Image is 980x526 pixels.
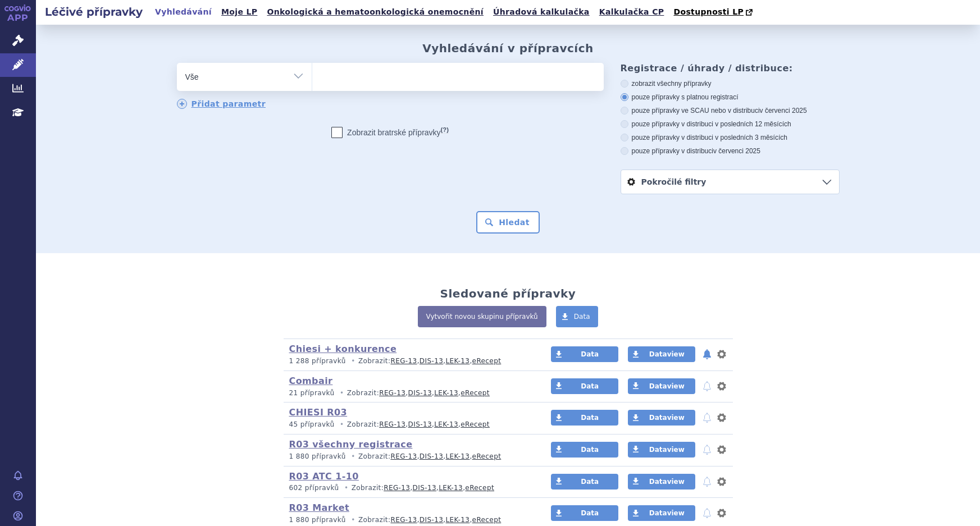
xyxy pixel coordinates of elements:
[445,516,470,524] a: LEK-13
[581,414,599,422] span: Data
[476,211,540,234] button: Hledat
[289,344,397,354] a: Chiesi + konkurence
[716,506,727,520] button: nastavení
[408,389,432,397] a: DIS-13
[673,7,744,16] span: Dostupnosti LP
[628,346,695,362] a: Dataview
[551,378,618,394] a: Data
[472,357,502,365] a: eRecept
[490,4,593,20] a: Úhradová kalkulačka
[472,516,502,524] a: eRecept
[581,509,599,517] span: Data
[621,133,840,142] label: pouze přípravky v distribuci v posledních 3 měsících
[621,93,840,102] label: pouze přípravky s platnou registrací
[289,420,335,428] span: 45 přípravků
[152,4,215,20] a: Vyhledávání
[289,439,413,450] a: R03 všechny registrace
[289,407,348,418] a: CHIESI R03
[628,442,695,458] a: Dataview
[420,357,443,365] a: DIS-13
[628,378,695,394] a: Dataview
[379,420,405,428] a: REG-13
[621,79,840,88] label: zobrazit všechny přípravky
[621,120,840,129] label: pouze přípravky v distribuci v posledních 12 měsících
[390,452,417,460] a: REG-13
[551,474,618,490] a: Data
[581,446,599,454] span: Data
[551,442,618,458] a: Data
[621,106,840,115] label: pouze přípravky ve SCAU nebo v distribuci
[289,452,346,460] span: 1 880 přípravků
[581,382,599,390] span: Data
[289,376,333,386] a: Combair
[461,420,490,428] a: eRecept
[289,484,339,492] span: 602 přípravků
[461,389,490,397] a: eRecept
[289,516,346,524] span: 1 880 přípravků
[713,147,760,155] span: v červenci 2025
[701,411,713,424] button: notifikace
[581,478,599,486] span: Data
[472,452,502,460] a: eRecept
[289,483,530,493] p: Zobrazit: , , ,
[331,127,449,138] label: Zobrazit bratrské přípravky
[289,502,349,513] a: R03 Market
[413,484,436,492] a: DIS-13
[337,388,347,398] i: •
[551,505,618,521] a: Data
[649,478,685,486] span: Dataview
[701,506,713,520] button: notifikace
[440,287,576,300] h2: Sledované přípravky
[628,474,695,490] a: Dataview
[670,4,758,20] a: Dostupnosti LP
[36,4,152,20] h2: Léčivé přípravky
[218,4,261,20] a: Moje LP
[379,389,405,397] a: REG-13
[420,516,443,524] a: DIS-13
[581,350,599,358] span: Data
[621,170,839,194] a: Pokročilé filtry
[441,126,449,134] abbr: (?)
[337,420,347,429] i: •
[716,411,727,424] button: nastavení
[263,4,487,20] a: Onkologická a hematoonkologická onemocnění
[701,379,713,393] button: notifikace
[408,420,432,428] a: DIS-13
[649,446,685,454] span: Dataview
[649,382,685,390] span: Dataview
[439,484,463,492] a: LEK-13
[289,388,530,398] p: Zobrazit: , , ,
[465,484,494,492] a: eRecept
[418,306,546,327] a: Vytvořit novou skupinu přípravků
[177,99,266,109] a: Přidat parametr
[716,379,727,393] button: nastavení
[621,147,840,155] label: pouze přípravky v distribuci
[348,452,358,461] i: •
[701,475,713,488] button: notifikace
[289,356,530,366] p: Zobrazit: , , ,
[390,357,417,365] a: REG-13
[628,505,695,521] a: Dataview
[701,443,713,456] button: notifikace
[348,515,358,525] i: •
[551,346,618,362] a: Data
[649,350,685,358] span: Dataview
[649,414,685,422] span: Dataview
[434,389,458,397] a: LEK-13
[289,515,530,525] p: Zobrazit: , , ,
[289,452,530,461] p: Zobrazit: , , ,
[716,347,727,361] button: nastavení
[420,452,443,460] a: DIS-13
[556,306,599,327] a: Data
[390,516,417,524] a: REG-13
[649,509,685,517] span: Dataview
[701,347,713,361] button: notifikace
[551,410,618,426] a: Data
[341,483,352,493] i: •
[445,357,470,365] a: LEK-13
[289,389,335,397] span: 21 přípravků
[422,42,594,55] h2: Vyhledávání v přípravcích
[348,356,358,366] i: •
[445,452,470,460] a: LEK-13
[289,357,346,365] span: 1 288 přípravků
